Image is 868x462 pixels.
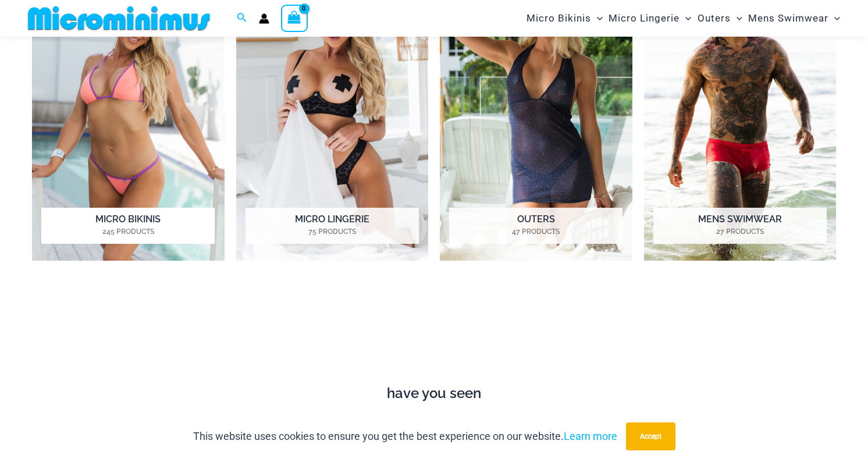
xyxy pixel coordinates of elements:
[23,385,845,402] h4: have you seen
[695,3,745,33] a: OutersMenu ToggleMenu Toggle
[281,5,308,31] a: View Shopping Cart, empty
[745,3,843,33] a: Mens SwimwearMenu ToggleMenu Toggle
[653,208,827,244] h2: Mens Swimwear
[246,226,419,237] mark: 75 Products
[41,226,215,237] mark: 245 Products
[606,3,694,33] a: Micro LingerieMenu ToggleMenu Toggle
[731,3,742,33] span: Menu Toggle
[23,5,215,31] img: MM SHOP LOGO FLAT
[653,226,827,237] mark: 27 Products
[609,3,680,33] span: Micro Lingerie
[680,3,691,33] span: Menu Toggle
[246,208,419,244] h2: Micro Lingerie
[591,3,603,33] span: Menu Toggle
[449,208,622,244] h2: Outers
[524,3,606,33] a: Micro BikinisMenu ToggleMenu Toggle
[828,3,840,33] span: Menu Toggle
[527,3,591,33] span: Micro Bikinis
[698,3,731,33] span: Outers
[193,428,617,445] p: This website uses cookies to ensure you get the best experience on our website.
[564,430,617,442] a: Learn more
[449,226,622,237] mark: 47 Products
[259,13,269,24] a: Account icon link
[237,11,247,26] a: Search icon link
[522,2,845,35] nav: Site Navigation
[748,3,828,33] span: Mens Swimwear
[41,208,215,244] h2: Micro Bikinis
[32,292,836,379] iframe: TrustedSite Certified
[626,422,675,450] button: Accept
